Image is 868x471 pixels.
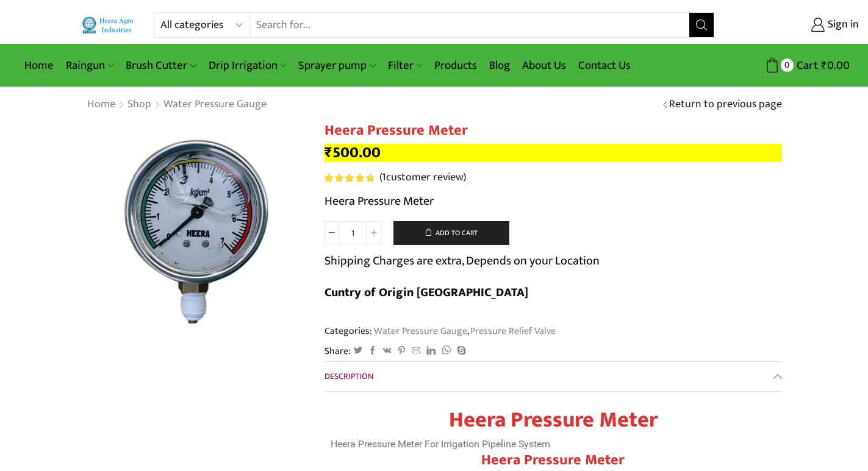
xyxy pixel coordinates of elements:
a: Return to previous page [669,97,782,113]
a: Blog [483,51,516,80]
a: Home [87,97,116,113]
a: 0 Cart ₹0.00 [726,54,850,77]
a: Brush Cutter [120,51,202,80]
p: Heera Pressure Meter [325,191,782,211]
span: Categories: , [325,324,556,338]
span: ₹ [325,140,332,165]
bdi: 0.00 [821,56,850,75]
button: Add to cart [393,221,509,246]
a: (1customer review) [379,170,466,186]
span: 1 [382,168,386,186]
input: Product quantity [339,221,367,244]
a: About Us [516,51,572,80]
span: Share: [325,344,351,358]
input: Search for... [250,13,689,37]
strong: Heera Pressure Meter [449,402,658,438]
a: Drip Irrigation [203,51,292,80]
span: Cart [794,57,818,74]
a: Shop [127,97,152,113]
a: Pressure Relief Valve [469,323,556,339]
span: 0 [781,58,794,71]
p: Shipping Charges are extra, Depends on your Location [325,251,600,271]
bdi: 500.00 [325,140,381,165]
button: Search button [689,13,714,37]
a: Water Pressure Gauge [163,97,267,113]
a: Description [325,362,782,391]
a: Sprayer pump [292,51,381,80]
h1: Heera Pressure Meter [325,122,782,140]
span: ₹ [821,56,827,75]
a: Water Pressure Gauge [372,323,467,339]
a: Contact Us [572,51,637,80]
a: Products [428,51,483,80]
a: Filter [382,51,428,80]
a: Home [18,51,60,80]
span: 1 [325,174,376,182]
span: Description [325,369,373,383]
nav: Breadcrumb [87,97,267,113]
a: Raingun [60,51,120,80]
img: Heera Pressure Meter [87,122,306,341]
a: Sign in [733,14,859,36]
span: Rated out of 5 based on customer rating [325,174,374,182]
span: Sign in [825,17,859,33]
b: Cuntry of Origin [GEOGRAPHIC_DATA] [325,282,528,303]
div: Rated 5.00 out of 5 [325,174,374,182]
